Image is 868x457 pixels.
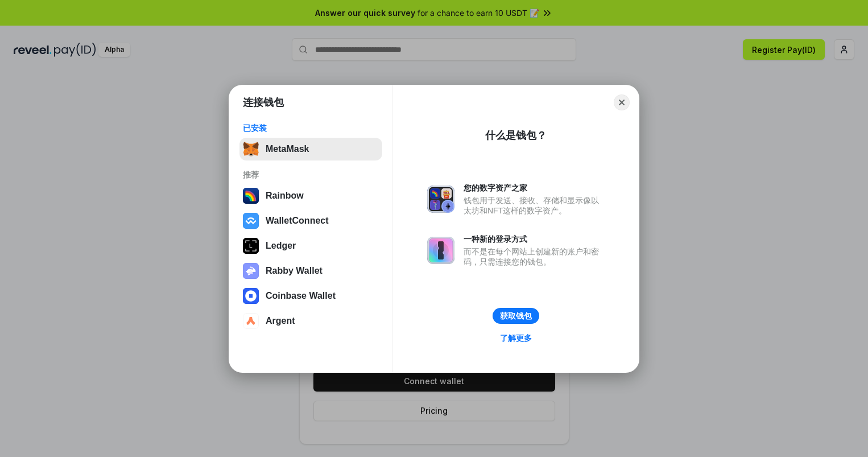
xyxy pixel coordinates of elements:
img: svg+xml,%3Csvg%20xmlns%3D%22http%3A%2F%2Fwww.w3.org%2F2000%2Fsvg%22%20fill%3D%22none%22%20viewBox... [243,263,259,279]
button: Coinbase Wallet [239,285,382,307]
a: 了解更多 [493,331,539,345]
div: MetaMask [266,144,309,154]
button: Close [614,94,630,110]
img: svg+xml,%3Csvg%20fill%3D%22none%22%20height%3D%2233%22%20viewBox%3D%220%200%2035%2033%22%20width%... [243,141,259,157]
div: 已安装 [243,123,379,133]
div: Argent [266,316,295,326]
div: 什么是钱包？ [485,129,547,142]
div: Ledger [266,241,296,251]
div: 您的数字资产之家 [464,183,605,193]
button: Argent [239,310,382,332]
div: 推荐 [243,170,379,180]
img: svg+xml,%3Csvg%20xmlns%3D%22http%3A%2F%2Fwww.w3.org%2F2000%2Fsvg%22%20fill%3D%22none%22%20viewBox... [427,237,454,264]
button: 获取钱包 [493,308,539,324]
img: svg+xml,%3Csvg%20width%3D%2228%22%20height%3D%2228%22%20viewBox%3D%220%200%2028%2028%22%20fill%3D... [243,213,259,229]
div: 钱包用于发送、接收、存储和显示像以太坊和NFT这样的数字资产。 [464,195,605,216]
img: svg+xml,%3Csvg%20width%3D%2228%22%20height%3D%2228%22%20viewBox%3D%220%200%2028%2028%22%20fill%3D... [243,288,259,304]
div: 而不是在每个网站上创建新的账户和密码，只需连接您的钱包。 [464,246,605,267]
div: WalletConnect [266,216,329,226]
button: WalletConnect [239,209,382,232]
button: Rainbow [239,184,382,207]
div: 了解更多 [500,333,532,343]
div: Coinbase Wallet [266,291,336,301]
img: svg+xml,%3Csvg%20xmlns%3D%22http%3A%2F%2Fwww.w3.org%2F2000%2Fsvg%22%20fill%3D%22none%22%20viewBox... [427,186,454,213]
div: Rainbow [266,191,304,201]
img: svg+xml,%3Csvg%20width%3D%2228%22%20height%3D%2228%22%20viewBox%3D%220%200%2028%2028%22%20fill%3D... [243,313,259,329]
img: svg+xml,%3Csvg%20xmlns%3D%22http%3A%2F%2Fwww.w3.org%2F2000%2Fsvg%22%20width%3D%2228%22%20height%3... [243,238,259,254]
div: 一种新的登录方式 [464,234,605,244]
h1: 连接钱包 [243,96,284,109]
img: svg+xml,%3Csvg%20width%3D%22120%22%20height%3D%22120%22%20viewBox%3D%220%200%20120%20120%22%20fil... [243,188,259,204]
button: MetaMask [239,138,382,160]
button: Ledger [239,234,382,257]
button: Rabby Wallet [239,260,382,282]
div: 获取钱包 [500,311,532,321]
div: Rabby Wallet [266,266,323,276]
